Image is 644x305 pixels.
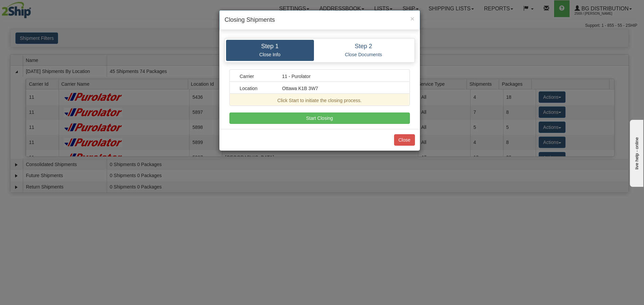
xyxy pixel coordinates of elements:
iframe: chat widget [629,118,643,186]
p: Close Info [231,52,309,58]
span: × [410,15,414,22]
div: 11 - Purolator [277,73,405,80]
button: Close [410,15,414,22]
h4: Step 1 [231,43,309,50]
div: Carrier [235,73,277,80]
div: Location [235,85,277,92]
a: Step 2 Close Documents [314,40,413,61]
h4: Step 2 [319,43,408,50]
button: Start Closing [229,112,410,124]
button: Close [394,134,415,146]
a: Step 1 Close Info [226,40,314,61]
div: live help - online [5,6,62,11]
div: Click Start to initiate the closing process. [235,97,405,104]
div: Ottawa K1B 3W7 [277,85,405,92]
h4: Closing Shipments [225,16,415,24]
p: Close Documents [319,52,408,58]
